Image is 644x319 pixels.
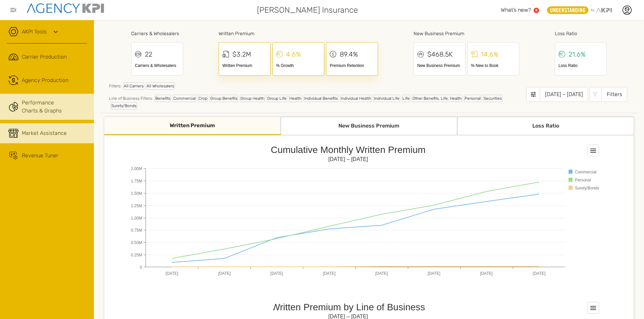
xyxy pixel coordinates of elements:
[173,95,196,102] div: Commercial
[533,271,546,276] text: [DATE]
[330,63,374,69] div: Premium Retention
[219,30,378,37] div: Written Premium
[131,240,142,245] text: 0.50M
[222,63,267,69] div: Written Premium
[471,63,516,69] div: % New to Book
[232,49,251,59] div: $3.2M
[328,156,368,162] text: [DATE] – [DATE]
[575,178,591,182] text: Personal
[464,95,481,102] div: Personal
[131,191,142,196] text: 1.50M
[145,49,152,59] div: 22
[412,95,462,102] div: Other Benefits, Life, Health
[340,95,372,102] div: Individual Health
[480,271,493,276] text: [DATE]
[22,28,47,36] a: AKPI Tools
[131,166,142,171] text: 2.00M
[111,102,137,109] div: Surety/Bonds
[555,30,607,37] div: Loss Ratio
[131,30,183,37] div: Carriers & Wholesalers
[558,63,603,69] div: Loss Ratio
[483,95,502,102] div: Securities
[414,30,519,37] div: New Business Premium
[540,87,588,102] div: [DATE] – [DATE]
[427,49,453,59] div: $468.5K
[140,265,142,270] text: 0
[481,49,498,59] div: 14.6%
[104,117,281,135] div: Written Premium
[289,95,302,102] div: Health
[286,49,301,59] div: 4.6%
[457,117,634,135] div: Loss Ratio
[270,271,283,276] text: [DATE]
[146,82,175,90] div: All Wholesalers
[569,49,586,59] div: 21.6%
[240,95,265,102] div: Group Health
[131,253,142,257] text: 0.25M
[281,117,457,135] div: New Business Premium
[123,82,144,90] div: All Carriers
[271,302,425,312] text: Written Premium by Line of Business
[27,3,104,13] img: agencykpi-logo-550x69-2d9e3fa8.png
[198,95,208,102] div: Crop
[526,87,588,102] button: [DATE] – [DATE]
[575,170,596,174] text: Commercial
[402,95,410,102] div: Life
[131,204,142,208] text: 1.25M
[271,145,426,155] text: Cumulative Monthly Written Premium
[323,271,336,276] text: [DATE]
[22,129,67,137] span: Market Assistance
[601,87,627,102] div: Filters
[22,152,58,160] span: Revenue Tuner
[166,271,178,276] text: [DATE]
[417,63,462,69] div: New Business Premium
[155,95,171,102] div: Benefits
[267,95,287,102] div: Group Life
[131,216,142,221] text: 1.00M
[131,228,142,233] text: 0.75M
[501,7,531,13] span: What’s new?
[575,186,599,190] text: Surety/Bonds
[276,63,321,69] div: % Growth
[257,4,358,16] span: [PERSON_NAME] Insurance
[375,271,388,276] text: [DATE]
[109,95,526,109] div: Line of Business Filters:
[109,82,526,93] div: Filters:
[428,271,440,276] text: [DATE]
[135,63,179,69] div: Carriers & Wholesalers
[590,87,627,102] button: Filters
[218,271,231,276] text: [DATE]
[373,95,400,102] div: Individual Life
[210,95,238,102] div: Group Benefits
[535,8,537,12] text: 5
[534,8,539,13] a: 5
[304,95,338,102] div: Individual Benefits
[22,76,68,84] span: Agency Production
[340,49,358,59] div: 89.4%
[131,179,142,183] text: 1.75M
[22,53,67,61] span: Carrier Production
